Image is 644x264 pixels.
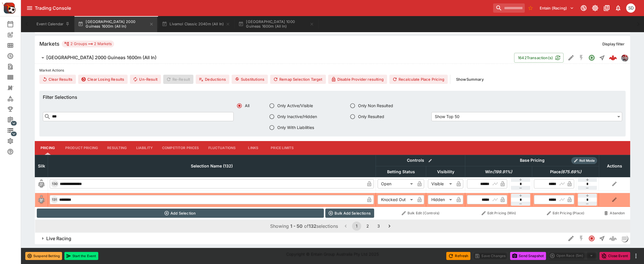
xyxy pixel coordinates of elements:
[578,3,589,13] button: Connected to PK
[33,16,73,32] button: Event Calendar
[157,141,204,155] button: Competitor Prices
[64,252,98,260] button: Start the Event
[624,2,637,14] button: Stuart Dibb
[510,252,546,260] button: Send Snapshot
[566,233,576,244] button: Edit Detail
[453,75,487,84] button: ShowSummary
[43,94,622,100] h6: Filter Selections
[7,21,23,28] div: Event Calendar
[7,74,23,81] div: Template Search
[51,198,58,202] span: 131
[35,155,48,177] th: Silk
[277,113,317,120] span: Only Inactive/Hidden
[467,209,530,218] button: Edit Pricing (Win)
[613,3,623,13] button: Notifications
[340,221,395,231] nav: pagination navigation
[64,41,112,47] div: 2 Groups 2 Markets
[240,141,266,155] button: Links
[381,168,421,175] span: Betting Status
[378,179,415,188] div: Open
[204,141,241,155] button: Fluctuations
[609,54,617,62] div: c779b5ed-d5ac-4da8-882e-67d22df55d1d
[599,39,628,49] button: Display filter
[534,209,597,218] button: Edit Pricing (Place)
[328,75,387,84] button: Disable Provider resulting
[607,52,619,63] a: c779b5ed-d5ac-4da8-882e-67d22df55d1d
[526,3,535,13] button: No Bookmarks
[35,52,514,63] button: [GEOGRAPHIC_DATA] 2000 Guineas 1600m (All In)
[290,223,303,229] b: 1 - 50
[587,233,597,244] button: Closed
[39,41,59,47] h5: Markets
[609,54,617,62] img: logo-cerberus--red.svg
[597,233,607,244] button: Straight
[37,209,324,218] button: Add Selection
[588,54,595,61] svg: Open
[493,3,525,13] input: search
[163,75,193,84] span: Re-Result
[479,168,518,175] span: Win(199.91%)
[46,236,71,242] h6: Live Racing
[7,31,23,38] div: New Event
[270,223,338,230] p: Showing of selections
[358,113,384,120] span: Only Resulted
[35,233,566,244] button: Live Racing
[7,116,23,123] div: Management
[544,168,588,175] span: Place(675.69%)
[621,235,628,242] div: liveracing
[601,3,612,13] button: Documentation
[130,75,161,84] button: Un-Result
[7,42,23,49] div: Meetings
[103,141,131,155] button: Resulting
[277,124,314,130] span: Only With Liabilities
[601,209,628,218] button: Abandon
[325,209,374,218] button: Bulk Add Selections via CSV Data
[431,112,622,121] div: Show Top 50
[374,221,383,231] button: Go to page 3
[626,3,635,13] div: Stuart Dibb
[158,16,234,32] button: Livamol Classic 2040m (All In)
[184,163,239,169] span: Selection Name (132)
[358,103,393,109] span: Only Non Resulted
[518,157,547,164] div: Base Pricing
[46,55,157,61] h6: [GEOGRAPHIC_DATA] 2000 Guineas 1600m (All In)
[590,3,600,13] button: Toggle light/dark mode
[25,252,62,260] button: Suspend Betting
[24,3,35,13] button: open drawer
[74,16,157,32] button: [GEOGRAPHIC_DATA] 2000 Guineas 1600m (All In)
[266,141,298,155] button: Price Limits
[35,141,61,155] button: Pricing
[39,66,626,75] label: Market Actions
[633,253,639,259] button: more
[37,195,46,204] img: blank-silk.png
[548,252,597,260] div: split button
[571,157,597,164] div: Show/hide Price Roll mode configuration.
[431,168,461,175] span: Visibility
[61,141,103,155] button: Product Pricing
[7,127,23,134] div: Infrastructure
[376,155,465,166] th: Controls
[493,168,512,175] em: ( 199.91 %)
[446,252,470,260] button: Refresh
[587,53,597,63] button: Open
[7,148,23,155] div: Help & Support
[245,103,249,109] span: All
[597,53,607,63] button: Straight
[7,106,23,113] div: Tournaments
[385,221,394,231] button: Go to next page
[51,182,59,186] span: 130
[588,235,595,242] svg: Closed
[566,53,576,63] button: Edit Detail
[352,221,361,231] button: page 1
[78,75,128,84] button: Clear Losing Results
[235,16,318,32] button: [GEOGRAPHIC_DATA] 1000 Guineas 1600m (All In)
[7,84,23,91] div: Nexus Entities
[599,252,630,260] button: Close Event
[428,179,454,188] div: Visible
[561,168,581,175] em: ( 675.69 %)
[621,55,628,61] img: pricekinetics
[132,141,157,155] button: Liability
[270,75,326,84] button: Remap Selection Target
[577,158,597,163] span: Roll Mode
